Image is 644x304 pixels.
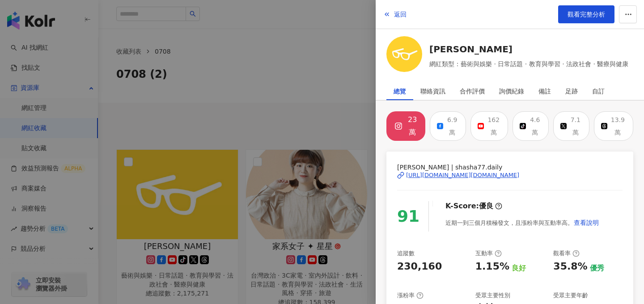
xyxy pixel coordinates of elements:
div: 觀看率 [553,249,580,258]
span: 返回 [394,11,407,18]
div: 自訂 [592,82,605,100]
button: 返回 [383,5,407,23]
a: KOL Avatar [386,36,422,75]
button: 4.6萬 [513,111,549,141]
a: [PERSON_NAME] [429,43,628,55]
span: [PERSON_NAME] | shasha77.daily [397,162,623,172]
div: 詢價紀錄 [499,82,524,100]
button: 6.9萬 [430,111,466,141]
div: 追蹤數 [397,249,415,258]
div: 91 [397,204,419,229]
div: 足跡 [565,82,578,100]
div: 6.9萬 [445,114,459,139]
div: 受眾主要性別 [475,291,510,300]
div: 優秀 [590,263,604,273]
div: 合作評價 [460,82,485,100]
div: 23萬 [406,114,419,139]
div: 230,160 [397,260,442,274]
button: 13.9萬 [594,111,633,141]
div: 優良 [479,201,493,211]
div: 聯絡資訊 [420,82,445,100]
a: [URL][DOMAIN_NAME][DOMAIN_NAME] [397,171,623,179]
div: 近期一到三個月積極發文，且漲粉率與互動率高。 [445,214,599,232]
div: 1.15% [475,260,509,274]
div: 4.6萬 [528,114,542,139]
div: K-Score : [445,201,502,211]
button: 162萬 [470,111,508,141]
button: 查看說明 [573,214,599,232]
a: 觀看完整分析 [558,5,614,23]
div: 7.1萬 [569,114,582,139]
div: 受眾主要年齡 [553,291,588,300]
div: 總覽 [394,82,406,100]
img: KOL Avatar [386,36,422,72]
button: 7.1萬 [553,111,589,141]
span: 觀看完整分析 [568,11,605,18]
span: 網紅類型：藝術與娛樂 · 日常話題 · 教育與學習 · 法政社會 · 醫療與健康 [429,59,628,69]
div: 備註 [538,82,551,100]
div: 13.9萬 [610,114,626,139]
div: 良好 [512,263,526,273]
div: [URL][DOMAIN_NAME][DOMAIN_NAME] [406,171,519,179]
button: 23萬 [386,111,425,141]
div: 162萬 [486,114,501,139]
div: 漲粉率 [397,291,424,300]
div: 35.8% [553,260,587,274]
div: 互動率 [475,249,502,258]
span: 查看說明 [574,219,599,226]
